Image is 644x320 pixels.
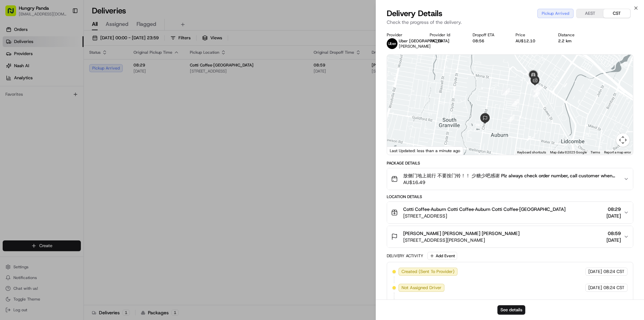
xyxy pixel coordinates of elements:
[473,32,505,38] div: Dropoff ETA
[387,202,633,223] button: Cotti Coffee·Auburn Cotti Coffee·Auburn Cotti Coffee·[GEOGRAPHIC_DATA][STREET_ADDRESS]08:29[DATE]
[387,146,463,155] div: Last Updated: less than a minute ago
[403,237,520,243] span: [STREET_ADDRESS][PERSON_NAME]
[7,27,122,38] p: Welcome 👋
[17,43,111,50] input: Clear
[26,104,42,109] span: 8月15日
[7,151,12,156] div: 📗
[403,213,566,219] span: [STREET_ADDRESS]
[114,66,122,74] button: Start new chat
[47,166,81,172] a: Powered byPylon
[59,122,72,128] span: 8月7日
[21,122,54,128] span: [PERSON_NAME]
[507,115,515,122] div: 2
[14,64,26,76] img: 1727276513143-84d647e1-66c0-4f92-a045-3c9f9f5dfd92
[558,32,590,38] div: Distance
[606,206,621,213] span: 08:29
[399,44,431,49] span: [PERSON_NAME]
[603,285,625,291] span: 08:24 CST
[403,179,618,186] span: AU$16.49
[558,38,590,44] div: 2.2 km
[7,7,20,20] img: Nash
[603,269,625,275] span: 08:24 CST
[67,167,81,172] span: Pylon
[387,253,423,259] div: Delivery Activity
[7,64,19,76] img: 1736555255976-a54dd68f-1ca7-489b-9aae-adbdc363a1c4
[606,237,621,243] span: [DATE]
[13,150,51,157] span: Knowledge Base
[387,226,633,247] button: [PERSON_NAME] [PERSON_NAME] [PERSON_NAME][STREET_ADDRESS][PERSON_NAME]08:59[DATE]
[54,147,110,159] a: 💻API Documentation
[30,64,110,71] div: Start new chat
[516,32,548,38] div: Price
[401,285,441,291] span: Not Assigned Driver
[606,230,621,237] span: 08:59
[7,87,43,93] div: Past conversations
[588,285,602,291] span: [DATE]
[22,104,24,109] span: •
[588,269,602,275] span: [DATE]
[550,150,587,154] span: Map data ©2025 Google
[387,8,442,19] span: Delivery Details
[497,305,525,315] button: See details
[7,116,17,127] img: Asif Zaman Khan
[389,146,411,155] img: Google
[57,151,62,156] div: 💻
[591,150,600,154] a: Terms
[516,38,548,44] div: AU$12.10
[387,32,419,38] div: Provider
[430,38,442,44] button: 7A7F0
[104,86,122,94] button: See all
[533,90,540,97] div: 6
[4,147,54,159] a: 📗Knowledge Base
[427,252,457,260] button: Add Event
[387,168,633,190] button: 放侧门地上就行 不要按门铃！！ 少糖少吧感谢 Plz always check order number, call customer when you arrive, any delivery...
[577,9,603,18] button: AEST
[30,71,92,76] div: We're available if you need us!
[403,206,566,213] span: Cotti Coffee·Auburn Cotti Coffee·Auburn Cotti Coffee·[GEOGRAPHIC_DATA]
[399,38,449,44] span: Uber [GEOGRAPHIC_DATA]
[387,38,397,49] img: uber-new-logo.jpeg
[502,88,510,95] div: 4
[63,150,108,157] span: API Documentation
[387,161,633,166] div: Package Details
[401,269,454,275] span: Created (Sent To Provider)
[387,194,633,199] div: Location Details
[534,85,541,92] div: 7
[13,123,19,128] img: 1736555255976-a54dd68f-1ca7-489b-9aae-adbdc363a1c4
[512,99,519,106] div: 3
[603,9,630,18] button: CST
[389,146,411,155] a: Open this area in Google Maps (opens a new window)
[473,38,505,44] div: 08:56
[430,32,462,38] div: Provider Id
[56,122,58,128] span: •
[387,19,633,26] p: Check the progress of the delivery.
[403,230,520,237] span: [PERSON_NAME] [PERSON_NAME] [PERSON_NAME]
[616,133,630,147] button: Map camera controls
[604,150,631,154] a: Report a map error
[606,213,621,219] span: [DATE]
[517,150,546,155] button: Keyboard shortcuts
[403,172,618,179] span: 放侧门地上就行 不要按门铃！！ 少糖少吧感谢 Plz always check order number, call customer when you arrive, any delivery...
